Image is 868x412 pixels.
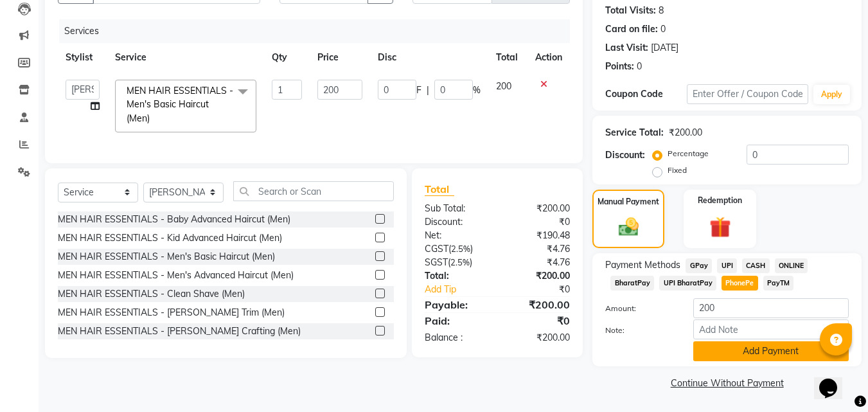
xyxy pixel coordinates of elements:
[415,215,497,229] div: Discount:
[598,196,659,208] label: Manual Payment
[497,202,580,215] div: ₹200.00
[686,258,712,273] span: GPay
[605,60,634,73] div: Points:
[488,43,527,72] th: Total
[527,43,570,72] th: Action
[415,331,497,345] div: Balance :
[605,148,645,162] div: Discount:
[427,84,429,97] span: |
[596,325,683,336] label: Note:
[58,287,245,301] div: MEN HAIR ESSENTIALS - Clean Shave (Men)
[698,195,742,206] label: Redemption
[264,43,310,72] th: Qty
[497,313,580,328] div: ₹0
[58,231,282,245] div: MEN HAIR ESSENTIALS - Kid Advanced Haircut (Men)
[497,297,580,312] div: ₹200.00
[58,269,294,282] div: MEN HAIR ESSENTIALS - Men's Advanced Haircut (Men)
[605,22,658,36] div: Card on file:
[415,297,497,312] div: Payable:
[58,325,301,338] div: MEN HAIR ESSENTIALS - [PERSON_NAME] Crafting (Men)
[425,183,454,196] span: Total
[497,269,580,283] div: ₹200.00
[703,214,738,240] img: _gift.svg
[425,256,448,268] span: SGST
[497,331,580,345] div: ₹200.00
[595,377,859,390] a: Continue Without Payment
[813,85,850,104] button: Apply
[659,4,664,17] div: 8
[497,242,580,256] div: ₹4.76
[496,80,511,92] span: 200
[150,112,155,124] a: x
[742,258,770,273] span: CASH
[473,84,481,97] span: %
[605,258,680,272] span: Payment Methods
[511,283,580,296] div: ₹0
[660,22,666,36] div: 0
[58,306,285,319] div: MEN HAIR ESSENTIALS - [PERSON_NAME] Trim (Men)
[451,244,470,254] span: 2.5%
[637,60,642,73] div: 0
[669,126,702,139] div: ₹200.00
[425,243,448,255] span: CGST
[415,313,497,328] div: Paid:
[605,41,648,55] div: Last Visit:
[687,84,808,104] input: Enter Offer / Coupon Code
[415,269,497,283] div: Total:
[415,242,497,256] div: ( )
[814,361,855,399] iframe: chat widget
[497,229,580,242] div: ₹190.48
[605,87,686,101] div: Coupon Code
[370,43,488,72] th: Disc
[605,126,664,139] div: Service Total:
[763,276,794,291] span: PayTM
[717,258,737,273] span: UPI
[693,298,849,318] input: Amount
[127,85,233,124] span: MEN HAIR ESSENTIALS - Men's Basic Haircut (Men)
[605,4,656,17] div: Total Visits:
[58,43,107,72] th: Stylist
[596,303,683,314] label: Amount:
[233,181,394,201] input: Search or Scan
[310,43,369,72] th: Price
[497,215,580,229] div: ₹0
[775,258,808,273] span: ONLINE
[610,276,654,291] span: BharatPay
[651,41,678,55] div: [DATE]
[693,341,849,361] button: Add Payment
[612,215,645,238] img: _cash.svg
[58,250,275,264] div: MEN HAIR ESSENTIALS - Men's Basic Haircut (Men)
[416,84,421,97] span: F
[415,256,497,269] div: ( )
[415,283,511,296] a: Add Tip
[58,213,290,226] div: MEN HAIR ESSENTIALS - Baby Advanced Haircut (Men)
[497,256,580,269] div: ₹4.76
[415,202,497,215] div: Sub Total:
[450,257,470,267] span: 2.5%
[693,319,849,339] input: Add Note
[659,276,716,291] span: UPI BharatPay
[668,165,687,176] label: Fixed
[59,19,580,43] div: Services
[722,276,758,291] span: PhonePe
[668,148,709,159] label: Percentage
[107,43,264,72] th: Service
[415,229,497,242] div: Net:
